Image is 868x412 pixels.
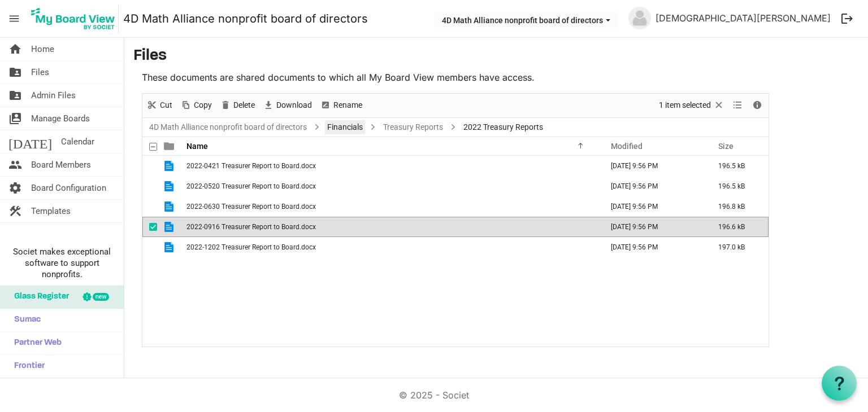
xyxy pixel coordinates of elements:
button: logout [835,7,859,30]
td: checkbox [142,176,157,196]
td: is template cell column header type [157,176,183,196]
h3: Files [133,47,859,66]
span: Cut [159,98,173,112]
td: checkbox [142,196,157,217]
div: Clear selection [655,94,728,117]
span: 2022-0916 Treasurer Report to Board.docx [186,223,316,231]
img: no-profile-picture.svg [628,7,651,29]
button: Download [261,98,314,112]
span: settings [8,177,22,199]
div: Details [748,94,767,117]
span: 2022 Treasury Reports [461,120,545,134]
span: Rename [332,98,363,112]
td: 196.8 kB is template cell column header Size [706,196,769,217]
span: switch_account [8,107,22,130]
div: Download [259,94,316,117]
a: Financials [325,120,365,134]
p: These documents are shared documents to which all My Board View members have access. [142,71,769,84]
span: 2022-1202 Treasurer Report to Board.docx [186,243,316,251]
span: Copy [193,98,213,112]
span: Sumac [8,309,41,331]
button: Delete [218,98,257,112]
span: menu [3,8,25,29]
span: Name [186,142,208,151]
button: Details [750,98,765,112]
td: 196.6 kB is template cell column header Size [706,217,769,237]
button: Cut [145,98,175,112]
span: 2022-0630 Treasurer Report to Board.docx [186,203,316,211]
a: 4D Math Alliance nonprofit board of directors [123,7,368,30]
span: 1 item selected [658,98,712,112]
span: Admin Files [31,84,76,107]
td: is template cell column header type [157,217,183,237]
button: Selection [657,98,727,112]
span: Manage Boards [31,107,90,130]
td: 196.5 kB is template cell column header Size [706,156,769,176]
span: people [8,154,22,176]
td: 197.0 kB is template cell column header Size [706,237,769,257]
div: View [728,94,748,117]
button: Rename [318,98,364,112]
button: View dropdownbutton [731,98,744,112]
td: is template cell column header type [157,196,183,217]
span: home [8,38,22,60]
a: Treasury Reports [381,120,445,134]
span: construction [8,200,22,222]
span: Home [31,38,54,60]
div: Delete [216,94,259,117]
span: Download [275,98,313,112]
td: July 30, 2024 9:56 PM column header Modified [599,156,706,176]
div: Rename [316,94,366,117]
span: 2022-0421 Treasurer Report to Board.docx [186,162,316,170]
td: 2022-1202 Treasurer Report to Board.docx is template cell column header Name [183,237,599,257]
td: 196.5 kB is template cell column header Size [706,176,769,196]
td: 2022-0916 Treasurer Report to Board.docx is template cell column header Name [183,217,599,237]
div: new [93,293,109,301]
td: 2022-0520 Treasurer Report to Board.docx is template cell column header Name [183,176,599,196]
span: Glass Register [8,286,69,308]
a: 4D Math Alliance nonprofit board of directors [147,120,309,134]
span: Modified [611,142,643,151]
button: 4D Math Alliance nonprofit board of directors dropdownbutton [435,12,618,28]
button: Copy [179,98,214,112]
span: [DATE] [8,130,52,153]
a: © 2025 - Societ [399,389,469,401]
img: My Board View Logo [28,5,119,33]
td: checkbox [142,217,157,237]
td: July 30, 2024 9:56 PM column header Modified [599,176,706,196]
span: Templates [31,200,71,222]
div: Copy [176,94,216,117]
td: checkbox [142,237,157,257]
span: Board Members [31,154,91,176]
div: Cut [142,94,176,117]
span: folder_shared [8,84,22,107]
span: Societ makes exceptional software to support nonprofits. [5,246,119,280]
td: July 30, 2024 9:56 PM column header Modified [599,237,706,257]
span: 2022-0520 Treasurer Report to Board.docx [186,182,316,190]
span: Files [31,61,49,84]
span: Calendar [61,130,94,153]
span: Delete [232,98,256,112]
span: Size [718,142,734,151]
td: is template cell column header type [157,156,183,176]
a: My Board View Logo [28,5,123,33]
td: is template cell column header type [157,237,183,257]
td: checkbox [142,156,157,176]
span: Board Configuration [31,177,106,199]
td: 2022-0421 Treasurer Report to Board.docx is template cell column header Name [183,156,599,176]
span: Partner Web [8,332,62,354]
span: Frontier [8,355,45,378]
td: 2022-0630 Treasurer Report to Board.docx is template cell column header Name [183,196,599,217]
a: [DEMOGRAPHIC_DATA][PERSON_NAME] [651,7,835,29]
span: folder_shared [8,61,22,84]
td: July 30, 2024 9:56 PM column header Modified [599,217,706,237]
td: July 30, 2024 9:56 PM column header Modified [599,196,706,217]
